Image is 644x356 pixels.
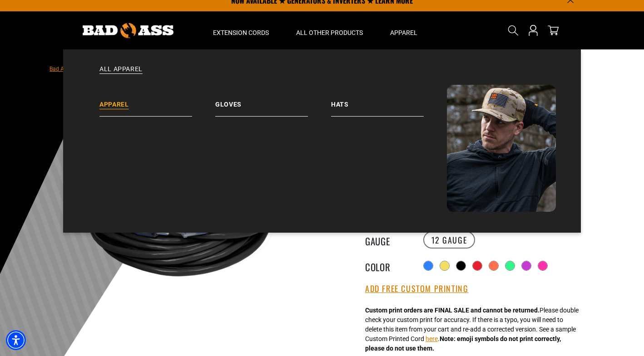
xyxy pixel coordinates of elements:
label: 12 Gauge [423,231,476,249]
a: cart [546,25,560,36]
a: Hats [331,85,447,117]
summary: Search [506,23,520,38]
span: All Other Products [296,29,363,37]
legend: Color [365,260,411,272]
a: Bad Ass Extension Cords [50,66,111,72]
strong: Note: emoji symbols do not print correctly, please do not use them. [365,335,561,352]
a: Open this option [526,11,540,49]
img: Bad Ass Extension Cords [447,85,556,212]
nav: breadcrumbs [50,63,298,74]
summary: Extension Cords [199,11,282,49]
a: Apparel [99,85,215,117]
a: Gloves [215,85,331,117]
strong: Custom print orders are FINAL SALE and cannot be returned. [365,307,540,314]
summary: All Other Products [282,11,376,49]
a: All Apparel [81,65,563,85]
span: Extension Cords [213,29,269,37]
img: Bad Ass Extension Cords [83,23,173,38]
div: Accessibility Menu [6,330,26,350]
button: Add Free Custom Printing [365,284,468,294]
button: here [426,334,438,344]
summary: Apparel [376,11,431,49]
span: Apparel [390,29,417,37]
legend: Gauge [365,234,411,246]
div: Please double check your custom print for accuracy. If there is a typo, you will need to delete t... [365,306,579,353]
